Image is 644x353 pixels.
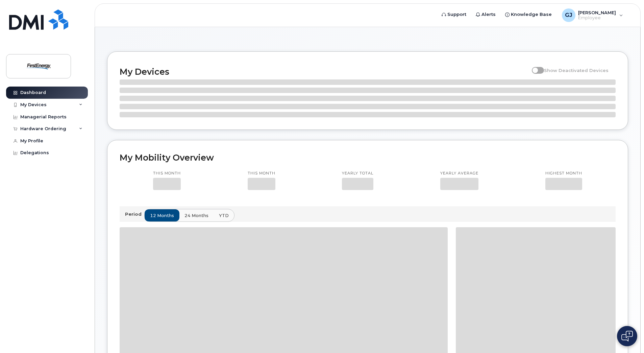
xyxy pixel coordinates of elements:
p: This month [153,171,181,176]
p: Highest month [545,171,582,176]
input: Show Deactivated Devices [532,64,537,69]
img: Open chat [621,331,633,342]
p: Yearly total [342,171,373,176]
h2: My Mobility Overview [120,152,616,163]
p: Yearly average [440,171,478,176]
h2: My Devices [120,67,528,77]
span: 24 months [184,212,208,219]
span: Show Deactivated Devices [544,68,609,73]
span: YTD [219,212,229,219]
p: Period [125,211,144,217]
p: This month [248,171,275,176]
